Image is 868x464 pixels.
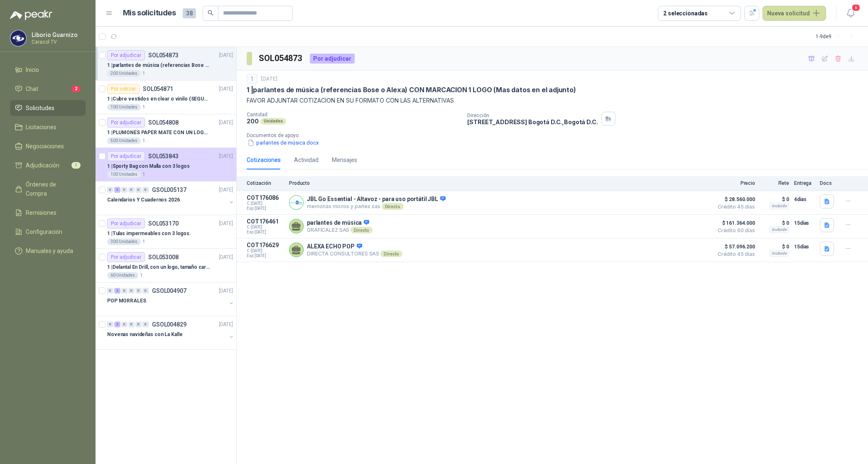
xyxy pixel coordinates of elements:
div: 60 Unidades [107,272,138,279]
a: Por adjudicarSOL054808[DATE] 1 |PLUMONES PAPER MATE CON UN LOGO (SEGUN REF.ADJUNTA)500 Unidades1 [96,114,236,148]
p: [DATE] [219,253,233,261]
p: ALEXA ECHO POP [307,243,402,250]
div: 0 [142,187,149,193]
div: Por cotizar [107,84,140,94]
div: 100 Unidades [107,104,141,110]
div: Por adjudicar [107,118,145,128]
p: SOL054871 [143,86,173,92]
div: 1 - 9 de 9 [816,30,858,43]
span: 2 [71,86,81,92]
a: Por cotizarSOL054871[DATE] 1 |Cubre vestidos en clear o vinilo (SEGUN ESPECIFICACIONES DEL ADJUNT... [96,81,236,114]
span: $ 28.560.000 [714,194,755,204]
a: Adjudicación1 [10,157,86,173]
div: 0 [121,187,128,193]
p: 1 [142,137,145,144]
span: Licitaciones [26,123,56,132]
a: 0 3 0 0 0 0 GSOL005137[DATE] Calendarios Y Cuadernos 2026 [107,185,235,211]
p: parlantes de música [307,219,373,227]
div: Unidades [260,118,286,125]
p: Flete [760,180,789,186]
p: 200 [247,118,259,125]
span: Crédito 60 días [714,228,755,233]
p: 1 | parlantes de música (referencias Bose o Alexa) CON MARCACION 1 LOGO (Mas datos en el adjunto) [247,86,576,94]
p: COT176629 [247,242,284,248]
p: Entrega [794,180,815,186]
p: COT176086 [247,194,284,201]
div: 300 Unidades [107,238,141,245]
p: DIRECTA CONSULTORES SAS [307,250,402,257]
img: Logo peakr [10,10,52,20]
div: 0 [142,322,149,327]
p: [DATE] [219,321,233,329]
span: $ 57.096.200 [714,242,755,252]
div: Mensajes [332,155,357,164]
p: GSOL004829 [152,322,186,327]
div: Por adjudicar [107,218,145,228]
div: 2 [114,322,120,327]
p: Precio [714,180,755,186]
p: 15 días [794,242,815,252]
span: Negociaciones [26,142,64,151]
a: Por adjudicarSOL053843[DATE] 1 |Sporty Bag con Malla con 3 logos100 Unidades1 [96,148,236,182]
div: 0 [107,288,113,294]
a: Por adjudicarSOL054873[DATE] 1 |parlantes de música (referencias Bose o Alexa) CON MARCACION 1 LO... [96,47,236,81]
div: 0 [135,322,142,327]
p: Docs [820,180,836,186]
p: Novenas navideñas con La Kalle [107,331,182,339]
p: 1 [142,70,145,77]
span: Manuales y ayuda [26,246,73,255]
span: Crédito 45 días [714,252,755,257]
div: Por adjudicar [107,252,145,262]
div: Incluido [770,250,789,257]
span: Órdenes de Compra [26,180,78,198]
div: 1 [247,74,257,84]
span: 38 [183,8,196,18]
div: 0 [128,288,135,294]
img: Company Logo [289,196,303,209]
img: Company Logo [10,30,26,46]
a: Por adjudicarSOL053170[DATE] 1 |Tulas impermeables con 3 logos.300 Unidades1 [96,215,236,249]
button: Nueva solicitud [763,6,826,21]
a: Negociaciones [10,138,86,154]
p: 1 | Sporty Bag con Malla con 3 logos [107,162,190,170]
button: parlantes de música.docx [247,138,320,147]
p: 1 [142,238,145,245]
div: Por adjudicar [310,54,355,64]
a: Remisiones [10,205,86,221]
a: 0 2 0 0 0 0 GSOL004907[DATE] POP MORRALES [107,286,235,312]
p: [DATE] [219,119,233,127]
p: GRAFICALEZ SAS [307,227,373,233]
div: 500 Unidades [107,137,141,144]
div: 0 [135,288,142,294]
p: 1 | Cubre vestidos en clear o vinilo (SEGUN ESPECIFICACIONES DEL ADJUNTO) [107,95,211,103]
p: GSOL004907 [152,288,186,294]
h3: SOL054873 [259,52,303,65]
span: Configuración [26,227,62,236]
div: Directo [380,250,402,257]
button: 6 [843,6,858,21]
span: 6 [851,4,861,12]
div: 3 [114,187,120,193]
p: SOL053170 [148,221,179,226]
p: FAVOR ADJUNTAR COTIZACION EN SU FORMATO CON LAS ALTERNATIVAS [247,96,858,105]
a: Licitaciones [10,119,86,135]
div: Por adjudicar [107,50,145,60]
a: 0 2 0 0 0 0 GSOL004829[DATE] Novenas navideñas con La Kalle [107,319,235,346]
p: 15 días [794,218,815,228]
div: 0 [107,187,113,193]
p: $ 0 [760,218,789,228]
div: Incluido [770,226,789,233]
p: [DATE] [219,220,233,228]
p: 1 [142,171,145,178]
p: [STREET_ADDRESS] Bogotá D.C. , Bogotá D.C. [467,118,598,125]
span: Exp: [DATE] [247,206,284,211]
div: Actividad [294,155,319,164]
div: 0 [142,288,149,294]
span: Adjudicación [26,161,59,170]
span: Crédito 45 días [714,204,755,209]
div: 0 [135,187,142,193]
p: Calendarios Y Cuadernos 2026 [107,196,180,204]
p: Documentos de apoyo [247,133,865,138]
div: 0 [121,288,128,294]
span: C: [DATE] [247,225,284,230]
